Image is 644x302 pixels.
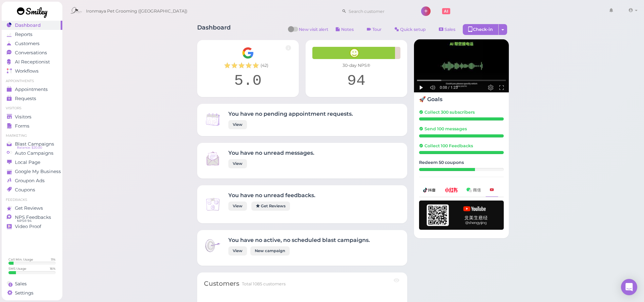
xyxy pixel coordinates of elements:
a: NPS Feedbacks NPS® 94 [2,213,62,222]
span: Google My Business [15,169,61,174]
li: Visitors [2,106,62,111]
span: Local Page [15,159,40,165]
a: Blast Campaigns Balance: $20.00 [2,139,62,149]
a: Get Reviews [2,204,62,213]
div: Call Min. Usage [8,257,33,262]
h4: You have no active, no scheduled blast campaigns. [228,237,370,243]
div: 33 [419,168,475,171]
span: Get Reviews [15,205,43,211]
img: Inbox [204,150,222,167]
a: View [228,120,247,129]
img: Inbox [204,111,222,128]
a: Dashboard [2,21,62,30]
li: Feedbacks [2,197,62,202]
a: Forms [2,121,62,131]
h4: You have no pending appointment requests. [228,111,353,117]
span: Appointments [15,87,48,92]
h5: Collect 100 Feedbacks [419,143,504,148]
a: Groupon Ads [2,176,62,185]
div: 30-day NPS® [312,62,400,69]
a: Appointments [2,85,62,94]
span: Blast Campaigns [15,141,54,147]
a: View [228,159,247,168]
span: NPS® 94 [17,218,32,224]
a: Customers [2,39,62,48]
span: Workflows [15,68,39,74]
a: View [228,246,247,256]
a: Sales [2,279,62,288]
img: xhs-786d23addd57f6a2be217d5a65f4ab6b.png [445,188,458,192]
li: Appointments [2,79,62,83]
a: Conversations [2,48,62,57]
span: AI Receptionist [15,59,50,65]
div: Check-in [463,24,499,35]
span: Forms [15,123,29,129]
span: Reports [15,32,33,37]
a: New campaign [250,246,290,256]
span: Groupon Ads [15,178,45,184]
span: Sales [444,27,455,32]
span: Video Proof [15,224,41,229]
h1: Dashboard [197,24,231,37]
span: Sales [15,281,27,287]
div: 16 % [50,266,56,271]
span: Settings [15,290,34,296]
img: AI receptionist [414,39,509,93]
h4: You have no unread messages. [228,150,314,156]
a: Quick setup [389,24,432,35]
img: Inbox [204,237,222,254]
a: Visitors [2,112,62,121]
a: Requests [2,94,62,103]
span: New visit alert [299,26,328,37]
h4: 🚀 Goals [419,96,504,102]
span: Balance: $20.00 [17,145,42,150]
li: Marketing [2,133,62,138]
a: Reports [2,30,62,39]
button: Notes [330,24,359,35]
div: SMS Usage [8,266,26,271]
h4: You have no unread feedbacks. [228,192,315,199]
a: Sales [433,24,461,35]
span: Coupons [15,187,35,193]
a: Google My Business [2,167,62,176]
img: Google__G__Logo-edd0e34f60d7ca4a2f4ece79cff21ae3.svg [242,47,254,59]
span: Requests [15,96,36,101]
span: Dashboard [15,22,41,28]
a: Get Reviews [251,202,290,211]
div: 94 [312,72,400,90]
span: Ironmaya Pet Grooming ([GEOGRAPHIC_DATA]) [86,2,187,21]
div: 5.0 [204,72,292,90]
div: Total 1085 customers [242,281,286,287]
span: NPS Feedbacks [15,214,51,220]
a: Local Page [2,158,62,167]
img: Inbox [204,195,222,213]
a: Coupons [2,185,62,194]
img: douyin-2727e60b7b0d5d1bbe969c21619e8014.png [423,188,436,192]
h5: Send 100 messages [419,126,504,131]
a: AI Receptionist [2,57,62,67]
img: youtube-h-92280983ece59b2848f85fc261e8ffad.png [419,201,504,230]
span: ( 42 ) [261,62,268,69]
div: Open Intercom Messenger [621,279,637,295]
a: Tour [361,24,387,35]
span: Conversations [15,50,47,56]
span: Customers [15,41,40,46]
a: Auto Campaigns [2,149,62,158]
h5: Collect 300 subscribers [419,110,504,115]
img: wechat-a99521bb4f7854bbf8f190d1356e2cdb.png [466,188,481,192]
a: Workflows [2,67,62,76]
a: View [228,202,247,211]
input: Search customer [346,6,412,17]
h5: Redeem 50 coupons [419,160,504,165]
a: Settings [2,288,62,298]
span: Visitors [15,114,32,120]
a: Video Proof [2,222,62,231]
div: 11 % [51,257,56,262]
span: Auto Campaigns [15,150,54,156]
div: Customers [204,279,239,288]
